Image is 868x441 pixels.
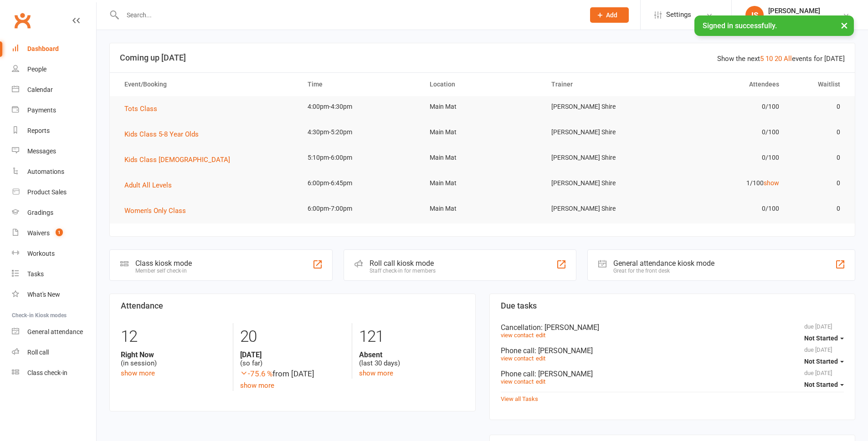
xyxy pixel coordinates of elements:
td: 4:00pm-4:30pm [299,96,421,117]
a: General attendance kiosk mode [12,322,96,342]
div: Phone call [501,370,844,378]
div: General attendance kiosk mode [613,259,714,268]
td: 6:00pm-6:45pm [299,172,421,194]
a: 5 [760,55,764,63]
a: Gradings [12,203,96,223]
div: Waivers [27,229,50,237]
button: Not Started [804,330,844,346]
h3: Coming up [DATE] [120,53,845,62]
div: Roll call kiosk mode [370,259,436,268]
a: Reports [12,121,96,141]
span: Adult All Levels [124,181,172,189]
a: Clubworx [11,9,34,32]
span: : [PERSON_NAME] [534,346,593,355]
button: × [836,15,853,35]
td: 0/100 [665,198,787,219]
div: 121 [359,323,464,350]
h3: Attendance [121,301,464,310]
button: Kids Class [DEMOGRAPHIC_DATA] [124,154,236,165]
a: Roll call [12,342,96,363]
a: What's New [12,284,96,305]
a: Product Sales [12,182,96,203]
div: Tasks [27,270,44,278]
a: Waivers 1 [12,223,96,243]
button: Women's Only Class [124,205,192,216]
div: 20 [240,323,345,350]
a: view contact [501,355,534,362]
a: Tasks [12,264,96,284]
a: All [784,55,792,63]
span: Not Started [804,335,838,342]
div: Dashboard [27,45,59,52]
a: Class kiosk mode [12,363,96,383]
span: Kids Class 5-8 Year Olds [124,130,199,138]
a: show [764,179,779,187]
td: 6:00pm-7:00pm [299,198,421,219]
th: Trainer [543,73,665,96]
td: 1/100 [665,172,787,194]
div: People [27,66,46,73]
a: edit [536,332,545,339]
span: Settings [666,5,691,25]
div: Phone call [501,346,844,355]
td: 0 [787,198,848,219]
td: 0 [787,172,848,194]
a: view contact [501,332,534,339]
td: [PERSON_NAME] Shire [543,198,665,219]
span: Not Started [804,358,838,365]
button: Not Started [804,353,844,370]
div: Workouts [27,250,55,257]
div: What's New [27,291,60,298]
div: General attendance [27,328,83,335]
td: Main Mat [421,198,544,219]
div: Payments [27,106,56,114]
th: Time [299,73,421,96]
td: 5:10pm-6:00pm [299,147,421,168]
div: Member self check-in [135,268,192,274]
button: Kids Class 5-8 Year Olds [124,129,205,140]
td: 4:30pm-5:20pm [299,122,421,143]
span: Tots Class [124,105,157,113]
a: show more [240,381,274,390]
div: Calendar [27,86,53,93]
td: 0/100 [665,122,787,143]
div: Great for the front desk [613,268,714,274]
div: Show the next events for [DATE] [717,53,845,64]
td: 0/100 [665,147,787,168]
a: Messages [12,141,96,162]
a: People [12,59,96,80]
a: Workouts [12,243,96,264]
a: edit [536,355,545,362]
div: (in session) [121,350,226,368]
a: edit [536,378,545,385]
div: [PERSON_NAME] Shire [768,15,832,23]
div: [PERSON_NAME] [768,7,832,15]
td: [PERSON_NAME] Shire [543,147,665,168]
th: Waitlist [787,73,848,96]
span: : [PERSON_NAME] [534,370,593,378]
h3: Due tasks [501,301,844,310]
div: Class kiosk mode [135,259,192,268]
strong: Absent [359,350,464,359]
td: Main Mat [421,172,544,194]
div: Product Sales [27,188,67,196]
div: Messages [27,147,56,155]
span: Add [606,11,617,19]
th: Attendees [665,73,787,96]
td: Main Mat [421,147,544,168]
input: Search... [120,9,578,21]
span: Not Started [804,381,838,388]
strong: Right Now [121,350,226,359]
td: Main Mat [421,122,544,143]
div: Class check-in [27,369,67,376]
div: 12 [121,323,226,350]
button: Add [590,7,629,23]
div: from [DATE] [240,368,345,380]
div: (last 30 days) [359,350,464,368]
button: Not Started [804,376,844,393]
div: Automations [27,168,64,175]
a: 10 [765,55,773,63]
span: : [PERSON_NAME] [541,323,599,332]
a: Automations [12,162,96,182]
td: 0 [787,147,848,168]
